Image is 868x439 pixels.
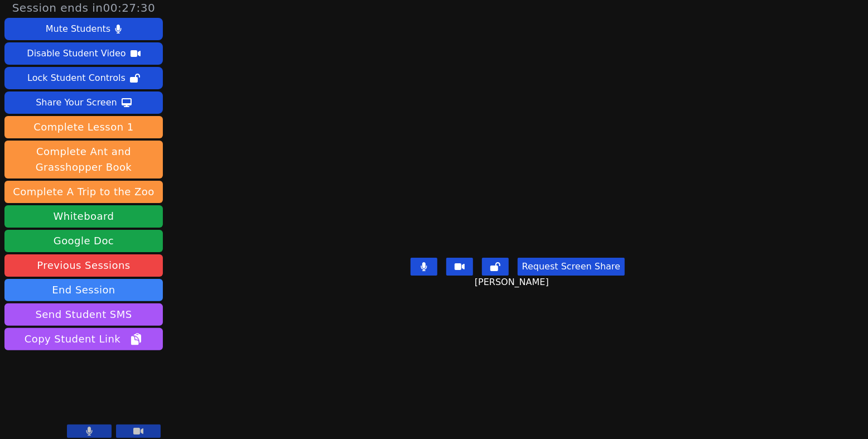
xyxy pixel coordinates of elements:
[4,279,163,301] button: End Session
[4,91,163,114] button: Share Your Screen
[27,45,126,62] div: Disable Student Video
[4,303,163,326] button: Send Student SMS
[4,230,163,252] a: Google Doc
[25,331,143,347] span: Copy Student Link
[103,1,156,15] time: 00:27:30
[46,20,110,38] div: Mute Students
[4,141,163,179] button: Complete Ant and Grasshopper Book
[27,69,126,87] div: Lock Student Controls
[518,258,625,276] button: Request Screen Share
[4,205,163,228] button: Whiteboard
[4,18,163,40] button: Mute Students
[4,116,163,138] button: Complete Lesson 1
[4,254,163,277] a: Previous Sessions
[475,276,552,289] span: [PERSON_NAME]
[4,328,163,350] button: Copy Student Link
[36,94,117,112] div: Share Your Screen
[4,67,163,89] button: Lock Student Controls
[4,42,163,65] button: Disable Student Video
[4,181,163,203] button: Complete A Trip to the Zoo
